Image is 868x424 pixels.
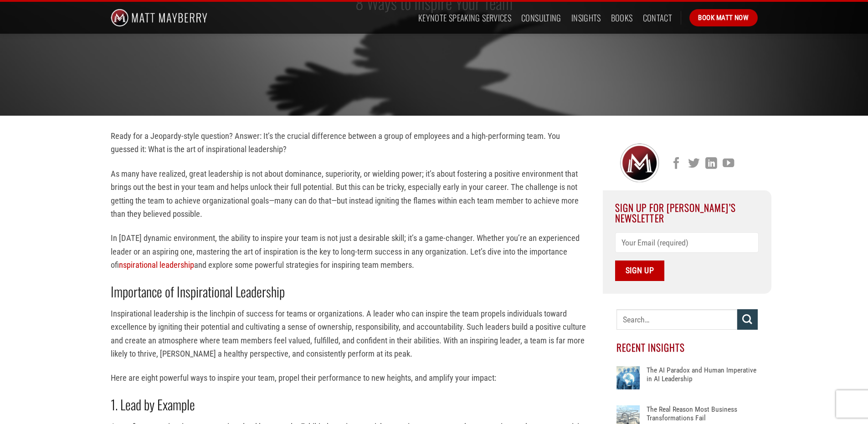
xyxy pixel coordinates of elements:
a: Follow on Facebook [671,158,682,170]
p: Inspirational leadership is the linchpin of success for teams or organizations. A leader who can ... [111,307,589,361]
a: Book Matt Now [689,9,757,26]
a: Follow on LinkedIn [705,158,717,170]
a: The AI Paradox and Human Imperative in AI Leadership [647,366,757,393]
a: inspirational leadership [119,260,194,270]
input: Your Email (required) [615,232,759,253]
strong: 1. Lead by Example [111,394,195,414]
a: Insights [571,10,601,26]
form: Contact form [615,232,759,281]
a: Books [611,10,633,26]
p: Ready for a Jeopardy-style question? Answer: It’s the crucial difference between a group of emplo... [111,129,589,156]
p: Here are eight powerful ways to inspire your team, propel their performance to new heights, and a... [111,371,589,384]
img: Matt Mayberry [111,2,208,34]
a: Consulting [521,10,561,26]
p: As many have realized, great leadership is not about dominance, superiority, or wielding power; i... [111,167,589,221]
input: Search… [616,309,737,330]
a: Contact [643,10,673,26]
span: Book Matt Now [698,12,749,23]
span: Recent Insights [616,340,685,354]
span: Sign Up For [PERSON_NAME]’s Newsletter [615,200,736,225]
a: Follow on YouTube [723,158,734,170]
a: Keynote Speaking Services [418,10,511,26]
p: In [DATE] dynamic environment, the ability to inspire your team is not just a desirable skill; it... [111,231,589,271]
button: Submit [737,309,758,330]
strong: Importance of Inspirational Leadership [111,281,285,301]
a: Follow on Twitter [688,158,699,170]
input: Sign Up [615,261,664,281]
